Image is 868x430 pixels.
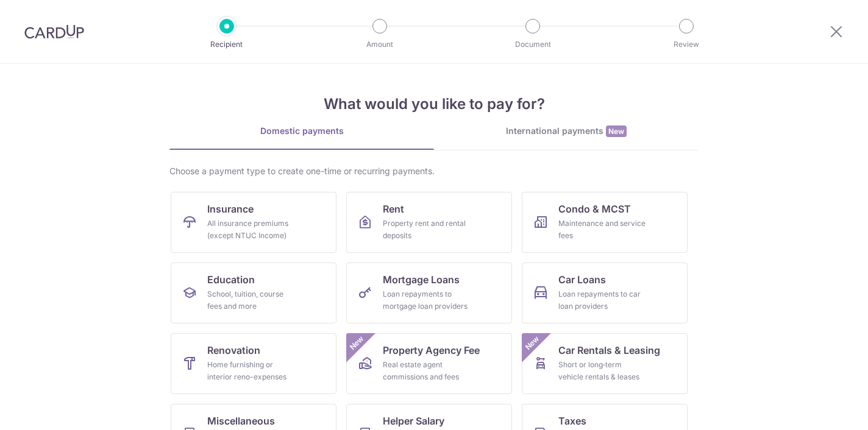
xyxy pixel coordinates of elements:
[335,38,425,51] p: Amount
[383,343,480,358] span: Property Agency Fee
[522,263,688,323] a: Car LoansLoan repayments to car loan providers
[169,93,699,115] h4: What would you like to pay for?
[207,414,275,428] span: Miscellaneous
[383,414,444,428] span: Helper Salary
[522,333,688,394] a: Car Rentals & LeasingShort or long‑term vehicle rentals & leasesNew
[558,272,606,287] span: Car Loans
[641,38,731,51] p: Review
[558,202,631,216] span: Condo & MCST
[558,288,646,312] div: Loan repayments to car loan providers
[347,333,367,353] span: New
[383,359,471,383] div: Real estate agent commissions and fees
[207,359,295,383] div: Home furnishing or interior reno-expenses
[169,125,434,137] div: Domestic payments
[207,202,254,216] span: Insurance
[207,217,295,242] div: All insurance premiums (except NTUC Income)
[346,333,512,394] a: Property Agency FeeReal estate agent commissions and feesNew
[522,192,688,253] a: Condo & MCSTMaintenance and service fees
[488,38,578,51] p: Document
[383,202,404,216] span: Rent
[182,38,272,51] p: Recipient
[558,343,660,358] span: Car Rentals & Leasing
[522,333,542,353] span: New
[789,393,856,424] iframe: Opens a widget where you can find more information
[558,217,646,242] div: Maintenance and service fees
[207,343,260,358] span: Renovation
[207,288,295,312] div: School, tuition, course fees and more
[169,165,699,177] div: Choose a payment type to create one-time or recurring payments.
[346,263,512,323] a: Mortgage LoansLoan repayments to mortgage loan providers
[606,125,627,137] span: New
[383,217,471,242] div: Property rent and rental deposits
[383,272,460,287] span: Mortgage Loans
[24,24,84,39] img: CardUp
[383,288,471,312] div: Loan repayments to mortgage loan providers
[171,333,336,394] a: RenovationHome furnishing or interior reno-expenses
[558,359,646,383] div: Short or long‑term vehicle rentals & leases
[434,125,699,138] div: International payments
[171,263,336,323] a: EducationSchool, tuition, course fees and more
[558,414,586,428] span: Taxes
[171,192,336,253] a: InsuranceAll insurance premiums (except NTUC Income)
[346,192,512,253] a: RentProperty rent and rental deposits
[207,272,255,287] span: Education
